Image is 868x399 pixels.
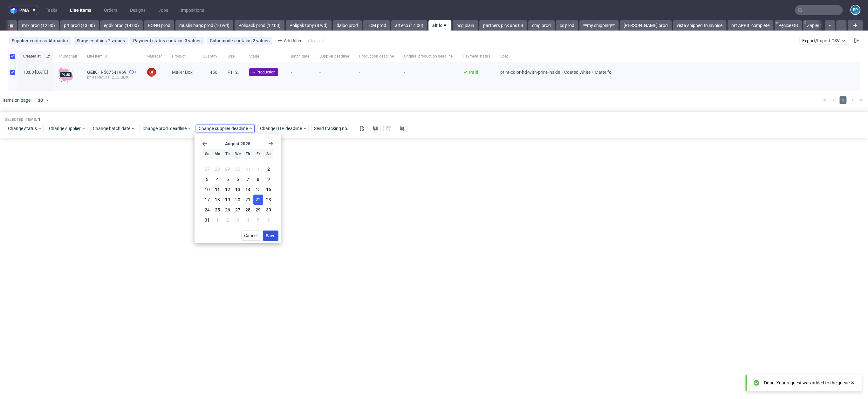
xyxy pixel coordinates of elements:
button: pma [8,5,39,15]
span: 450 [210,70,217,75]
div: 2 values [253,38,270,43]
a: mrx prod (12:30) [18,20,59,31]
button: Tue Aug 26 2025 [222,205,232,215]
a: Tasks [42,5,61,15]
span: 3 [236,217,239,223]
span: 3 [206,176,208,182]
span: 9 [267,176,270,182]
span: 1 [38,117,40,122]
div: Altmaster [48,38,68,43]
img: logo [10,7,19,14]
a: Polipack prod (12:00) [235,20,284,31]
button: Mon Sep 01 2025 [212,215,222,225]
button: Sat Aug 30 2025 [263,205,273,215]
span: Items on page: [3,97,31,103]
span: Save [266,233,276,238]
button: Thu Sep 04 2025 [243,215,253,225]
span: 30 [235,166,240,172]
span: 31 [245,166,250,172]
button: Fri Aug 29 2025 [253,205,263,215]
div: Clear all [307,36,325,45]
span: 26 [225,207,230,213]
div: Su [202,149,212,159]
span: 27 [205,166,210,172]
button: Sun Aug 24 2025 [202,205,212,215]
span: • [560,70,564,75]
span: - [319,70,349,83]
span: F112. [228,70,239,75]
span: Coated White [564,70,591,75]
span: 18:00 [DATE] [23,70,48,75]
span: R567541969 [101,70,128,75]
span: Line item ID [87,54,136,59]
span: 2 [226,217,229,223]
span: pma [19,8,29,12]
a: alt eco (14:00) [391,20,427,31]
span: 18 [215,196,220,203]
span: Supplier [12,38,30,43]
span: Created at [23,54,43,59]
a: BONG prod [144,20,174,31]
button: Sun Aug 31 2025 [202,215,212,225]
span: 28 [215,166,220,172]
span: Product [172,54,193,59]
button: Mon Aug 11 2025 [212,184,222,195]
a: Polipak tuby (8 wd) [286,20,331,31]
button: Fri Aug 15 2025 [253,184,263,195]
span: Spec [500,54,613,59]
span: 1 [216,217,219,223]
a: GEIK [87,70,101,75]
span: Cancel [244,233,257,238]
span: 21 [245,196,250,203]
span: 15 [256,186,261,193]
button: Send tracking no. [311,125,351,132]
span: - [404,70,453,83]
button: Thu Jul 31 2025 [243,164,253,174]
div: Mo [212,149,222,159]
span: • [591,70,595,75]
button: Sun Aug 03 2025 [202,174,212,184]
span: 13 [235,186,240,193]
span: 6 [236,176,239,182]
button: Wed Aug 27 2025 [233,205,243,215]
a: 1 [128,70,136,75]
span: Payment status [133,38,166,43]
span: 25 [215,207,220,213]
a: cc prod [556,20,578,31]
span: 5 [226,176,229,182]
a: Line Items [66,5,95,15]
div: 2 values [108,38,125,43]
button: Wed Aug 06 2025 [233,174,243,184]
span: 19 [225,196,230,203]
a: dalpo prod [333,20,362,31]
span: Thumbnail [58,54,77,59]
div: Fr [253,149,263,159]
a: prt prod (13:00) [60,20,99,31]
a: Impositions [177,5,208,15]
button: Thu Aug 07 2025 [243,174,253,184]
button: Sun Aug 17 2025 [202,195,212,205]
span: Color mode [210,38,234,43]
span: 24 [205,207,210,213]
button: Fri Sep 05 2025 [253,215,263,225]
span: contains [166,38,185,43]
button: Sun Aug 10 2025 [202,184,212,195]
div: ph-zapier__f112____GEIK [87,75,136,80]
button: Fri Aug 01 2025 [253,164,263,174]
span: 4 [216,176,219,182]
a: Zapier failed [803,20,835,31]
figcaption: EP [851,5,860,14]
span: - [359,70,394,83]
span: 30 [266,207,271,213]
span: Size [228,54,239,59]
div: Tu [222,149,232,159]
button: Fri Aug 22 2025 [253,195,263,205]
span: 4 [247,217,249,223]
span: 1 [134,70,136,75]
img: plus-icon.676465ae8f3a83198b3f.png [58,67,73,82]
button: Mon Aug 18 2025 [212,195,222,205]
button: Tue Aug 05 2025 [222,174,232,184]
span: Quantity [203,54,217,59]
span: print-color-hd-with-print-inside [500,70,560,75]
span: contains [30,38,48,43]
